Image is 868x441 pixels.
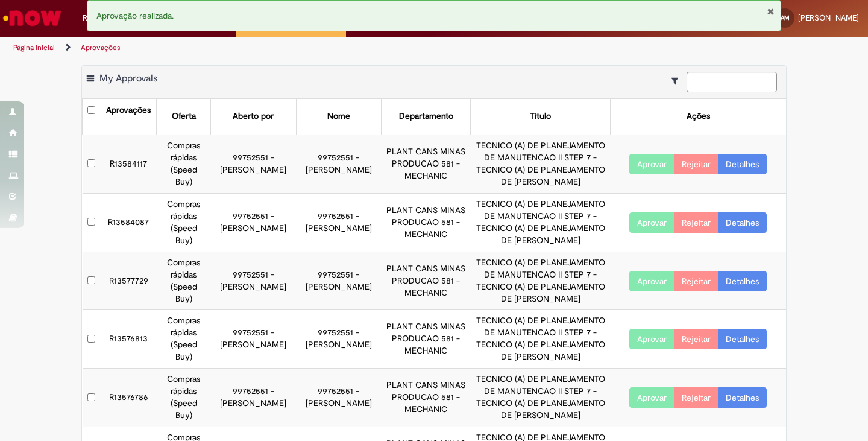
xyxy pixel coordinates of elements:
td: PLANT CANS MINAS PRODUCAO 581 - MECHANIC [382,369,471,427]
div: Oferta [172,110,196,122]
button: Rejeitar [674,271,719,291]
span: Aprovação realizada. [96,10,174,21]
a: Detalhes [718,271,767,291]
td: TECNICO (A) DE PLANEJAMENTO DE MANUTENCAO II STEP 7 - TECNICO (A) DE PLANEJAMENTO DE [PERSON_NAME] [471,310,610,369]
td: R13577729 [101,252,156,310]
td: 99752551 - [PERSON_NAME] [211,310,296,369]
th: Aprovações [101,99,156,135]
td: Compras rápidas (Speed Buy) [156,193,210,252]
a: Detalhes [718,329,767,349]
td: 99752551 - [PERSON_NAME] [211,135,296,193]
button: Rejeitar [674,329,719,349]
button: Rejeitar [674,387,719,408]
td: TECNICO (A) DE PLANEJAMENTO DE MANUTENCAO II STEP 7 - TECNICO (A) DE PLANEJAMENTO DE [PERSON_NAME] [471,252,610,310]
td: R13584117 [101,135,156,193]
a: Detalhes [718,387,767,408]
button: Rejeitar [674,212,719,233]
td: R13584087 [101,193,156,252]
button: Fechar Notificação [767,7,775,16]
div: Título [530,110,551,122]
a: Detalhes [718,154,767,174]
button: Rejeitar [674,154,719,174]
td: TECNICO (A) DE PLANEJAMENTO DE MANUTENCAO II STEP 7 - TECNICO (A) DE PLANEJAMENTO DE [PERSON_NAME] [471,369,610,427]
td: Compras rápidas (Speed Buy) [156,369,210,427]
td: R13576813 [101,310,156,369]
td: PLANT CANS MINAS PRODUCAO 581 - MECHANIC [382,310,471,369]
div: Ações [687,110,710,122]
button: Aprovar [629,212,675,233]
td: 99752551 - [PERSON_NAME] [296,135,381,193]
button: Aprovar [629,387,675,408]
td: 99752551 - [PERSON_NAME] [296,252,381,310]
td: Compras rápidas (Speed Buy) [156,135,210,193]
span: [PERSON_NAME] [798,13,859,23]
div: Nome [327,110,350,122]
span: AM [781,14,790,22]
td: PLANT CANS MINAS PRODUCAO 581 - MECHANIC [382,252,471,310]
a: Aprovações [81,43,121,52]
img: ServiceNow [1,6,63,30]
span: Requisições [83,12,125,24]
td: 99752551 - [PERSON_NAME] [296,193,381,252]
ul: Trilhas de página [9,37,570,59]
td: TECNICO (A) DE PLANEJAMENTO DE MANUTENCAO II STEP 7 - TECNICO (A) DE PLANEJAMENTO DE [PERSON_NAME] [471,135,610,193]
div: Aberto por [233,110,274,122]
td: PLANT CANS MINAS PRODUCAO 581 - MECHANIC [382,135,471,193]
td: TECNICO (A) DE PLANEJAMENTO DE MANUTENCAO II STEP 7 - TECNICO (A) DE PLANEJAMENTO DE [PERSON_NAME] [471,193,610,252]
td: Compras rápidas (Speed Buy) [156,252,210,310]
td: 99752551 - [PERSON_NAME] [296,369,381,427]
td: 99752551 - [PERSON_NAME] [211,193,296,252]
i: Mostrar filtros para: Suas Solicitações [671,77,684,85]
td: R13576786 [101,369,156,427]
a: Detalhes [718,212,767,233]
a: Página inicial [13,43,55,52]
div: Departamento [399,110,453,122]
button: Aprovar [629,154,675,174]
span: My Approvals [99,72,157,84]
td: Compras rápidas (Speed Buy) [156,310,210,369]
button: Aprovar [629,271,675,291]
td: 99752551 - [PERSON_NAME] [211,252,296,310]
div: Aprovações [106,104,151,116]
button: Aprovar [629,329,675,349]
td: PLANT CANS MINAS PRODUCAO 581 - MECHANIC [382,193,471,252]
td: 99752551 - [PERSON_NAME] [296,310,381,369]
td: 99752551 - [PERSON_NAME] [211,369,296,427]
